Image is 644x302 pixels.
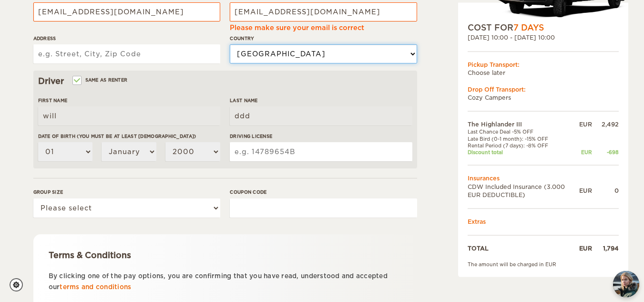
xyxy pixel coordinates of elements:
td: Late Bird (0-1 month): -15% OFF [468,135,579,142]
div: EUR [579,187,592,195]
td: Choose later [468,68,619,76]
td: Cozy Campers [468,94,619,102]
input: Same as renter [73,78,80,84]
a: terms and conditions [60,283,131,291]
label: Coupon code [230,188,417,196]
div: 2,492 [592,120,619,128]
td: Rental Period (7 days): -8% OFF [468,142,579,148]
td: Last Chance Deal -5% OFF [468,128,579,135]
label: Address [33,35,220,42]
div: EUR [579,244,592,252]
div: EUR [579,149,592,156]
div: 1,794 [592,244,619,252]
input: e.g. 14789654B [230,142,412,161]
div: 0 [592,187,619,195]
input: e.g. example@example.com [33,2,220,21]
input: e.g. William [38,106,220,125]
input: e.g. Street, City, Zip Code [33,44,220,63]
div: The amount will be charged in EUR [468,261,619,268]
span: 7 Days [513,23,544,32]
div: Driver [38,75,412,87]
a: Cookie settings [10,278,29,292]
p: By clicking one of the pay options, you are confirming that you have read, understood and accepte... [49,271,402,293]
label: First Name [38,97,220,104]
div: Pickup Transport: [468,60,619,68]
td: CDW Included Insurance (3.000 EUR DEDUCTIBLE) [468,182,579,198]
img: Freyja at Cozy Campers [613,271,639,297]
div: [DATE] 10:00 - [DATE] 10:00 [468,33,619,42]
div: -698 [592,149,619,156]
div: COST FOR [468,22,619,33]
td: Discount total [468,149,579,156]
div: Drop Off Transport: [468,85,619,93]
td: The Highlander III [468,120,579,128]
div: EUR [579,120,592,128]
label: Same as renter [73,75,128,84]
div: Please make sure your email is correct [230,23,417,32]
label: Last Name [230,97,412,104]
input: e.g. example@example.com [230,2,417,21]
td: TOTAL [468,244,579,252]
label: Driving License [230,133,412,140]
label: Group size [33,188,220,196]
div: Terms & Conditions [49,250,402,261]
td: Insurances [468,174,619,182]
label: Country [230,35,417,42]
button: chat-button [613,271,639,297]
label: Date of birth (You must be at least [DEMOGRAPHIC_DATA]) [38,133,220,140]
input: e.g. Smith [230,106,412,125]
td: Extras [468,217,619,225]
